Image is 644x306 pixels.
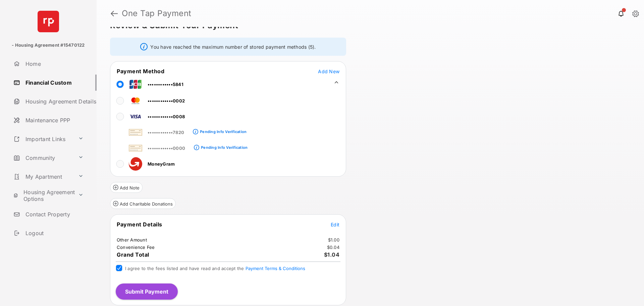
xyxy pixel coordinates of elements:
[110,38,346,56] div: You have reached the maximum number of stored payment methods (5).
[11,150,75,166] a: Community
[11,187,75,204] a: Housing Agreement Options
[324,251,340,258] span: $1.04
[116,237,147,243] td: Other Amount
[331,221,339,228] button: Edit
[327,244,340,250] td: $0.04
[331,222,339,227] span: Edit
[148,82,183,87] span: ••••••••••••5841
[110,198,176,209] button: Add Charitable Donations
[328,237,340,243] td: $1.00
[148,98,185,103] span: ••••••••••••0002
[201,145,248,150] div: Pending Info Verification
[199,140,248,151] a: Pending Info Verification
[148,130,184,135] span: ••••••••••••7820
[11,131,75,147] a: Important Links
[11,112,97,128] a: Maintenance PPP
[148,145,185,151] span: ••••••••••••0000
[125,266,305,271] span: I agree to the fees listed and have read and accept the
[318,69,339,74] span: Add New
[117,251,149,258] span: Grand Total
[200,129,247,134] div: Pending Info Verification
[12,42,85,49] p: - Housing Agreement #15470122
[110,182,143,193] button: Add Note
[11,225,97,241] a: Logout
[117,221,162,228] span: Payment Details
[11,206,97,222] a: Contact Property
[117,68,164,75] span: Payment Method
[116,244,155,250] td: Convenience Fee
[38,11,59,32] img: svg+xml;base64,PHN2ZyB4bWxucz0iaHR0cDovL3d3dy53My5vcmcvMjAwMC9zdmciIHdpZHRoPSI2NCIgaGVpZ2h0PSI2NC...
[11,75,97,91] a: Financial Custom
[110,21,625,30] h5: Review & Submit Your Payment
[148,114,185,119] span: ••••••••••••0008
[246,266,305,271] button: I agree to the fees listed and have read and accept the
[198,124,247,135] a: Pending Info Verification
[148,161,175,167] span: MoneyGram
[11,56,97,72] a: Home
[116,283,178,300] button: Submit Payment
[11,169,75,185] a: My Apartment
[318,68,339,75] button: Add New
[11,93,97,110] a: Housing Agreement Details
[122,9,192,17] strong: One Tap Payment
